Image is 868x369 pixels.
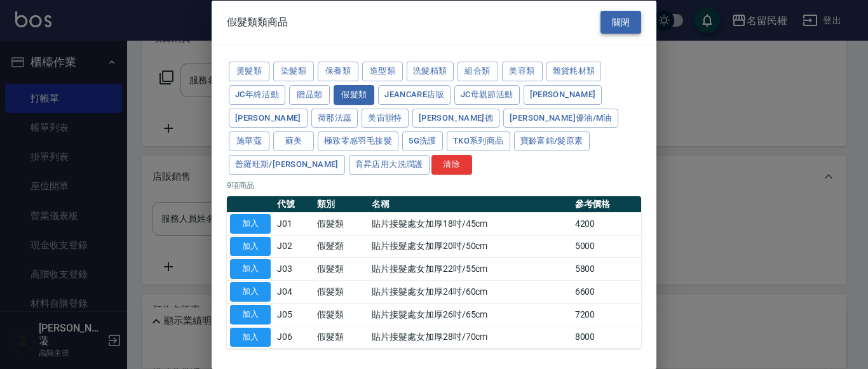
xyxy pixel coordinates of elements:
[314,326,369,349] td: 假髮類
[273,131,314,151] button: 蘇美
[230,304,271,324] button: 加入
[402,131,443,151] button: 5G洗護
[289,84,330,104] button: 贈品類
[311,108,358,128] button: 荷那法蕊
[572,280,641,303] td: 6600
[274,235,314,258] td: J02
[318,62,358,81] button: 保養類
[502,62,543,81] button: 美容類
[572,326,641,349] td: 8000
[230,236,271,256] button: 加入
[229,108,308,128] button: [PERSON_NAME]
[274,212,314,235] td: J01
[369,280,571,303] td: 貼片接髮處女加厚24吋/60cm
[334,84,374,104] button: 假髮類
[229,62,269,81] button: 燙髮類
[369,257,571,280] td: 貼片接髮處女加厚22吋/55cm
[369,196,571,212] th: 名稱
[369,212,571,235] td: 貼片接髮處女加厚18吋/45cm
[600,10,641,34] button: 關閉
[227,179,641,191] p: 9 項商品
[314,212,369,235] td: 假髮類
[503,108,618,128] button: [PERSON_NAME]優油/M油
[407,62,454,81] button: 洗髮精類
[314,235,369,258] td: 假髮類
[349,155,430,175] button: 育昇店用大洗潤護
[229,84,285,104] button: JC年終活動
[454,84,520,104] button: JC母親節活動
[273,62,314,81] button: 染髮類
[369,235,571,258] td: 貼片接髮處女加厚20吋/50cm
[227,15,288,28] span: 假髮類類商品
[274,326,314,349] td: J06
[274,257,314,280] td: J03
[314,303,369,326] td: 假髮類
[572,303,641,326] td: 7200
[362,108,409,128] button: 美宙韻特
[314,257,369,280] td: 假髮類
[412,108,499,128] button: [PERSON_NAME]德
[369,303,571,326] td: 貼片接髮處女加厚26吋/65cm
[274,196,314,212] th: 代號
[230,327,271,347] button: 加入
[447,131,510,151] button: TKO系列商品
[431,155,472,175] button: 清除
[274,280,314,303] td: J04
[314,280,369,303] td: 假髮類
[314,196,369,212] th: 類別
[369,326,571,349] td: 貼片接髮處女加厚28吋/70cm
[362,62,403,81] button: 造型類
[546,62,602,81] button: 雜貨耗材類
[572,235,641,258] td: 5000
[378,84,451,104] button: JeanCare店販
[318,131,398,151] button: 極致零感羽毛接髮
[230,213,271,233] button: 加入
[274,303,314,326] td: J05
[229,155,345,175] button: 普羅旺斯/[PERSON_NAME]
[458,62,498,81] button: 組合類
[514,131,590,151] button: 寶齡富錦/髮原素
[572,257,641,280] td: 5800
[229,131,269,151] button: 施華蔻
[230,259,271,279] button: 加入
[524,84,602,104] button: [PERSON_NAME]
[230,282,271,302] button: 加入
[572,212,641,235] td: 4200
[572,196,641,212] th: 參考價格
